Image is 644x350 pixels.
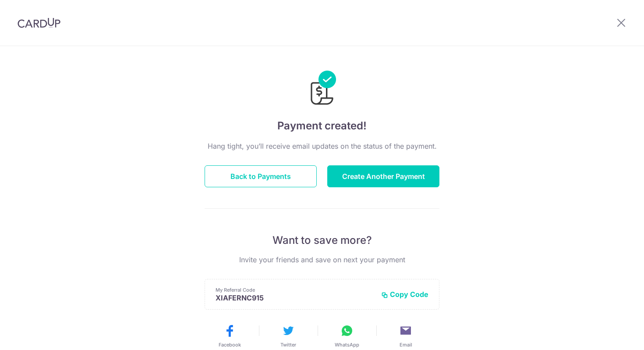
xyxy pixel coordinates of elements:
[18,18,60,28] img: CardUp
[262,324,314,348] button: Twitter
[308,71,336,107] img: Payments
[335,341,359,348] span: WhatsApp
[205,118,439,134] h4: Payment created!
[380,324,432,348] button: Email
[321,324,373,348] button: WhatsApp
[216,293,374,302] p: XIAFERNC915
[400,341,412,348] span: Email
[205,165,317,187] button: Back to Payments
[381,290,428,299] button: Copy Code
[205,141,439,151] p: Hang tight, you’ll receive email updates on the status of the payment.
[327,165,439,187] button: Create Another Payment
[205,254,439,265] p: Invite your friends and save on next your payment
[219,341,241,348] span: Facebook
[205,233,439,247] p: Want to save more?
[204,324,255,348] button: Facebook
[216,286,374,293] p: My Referral Code
[280,341,296,348] span: Twitter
